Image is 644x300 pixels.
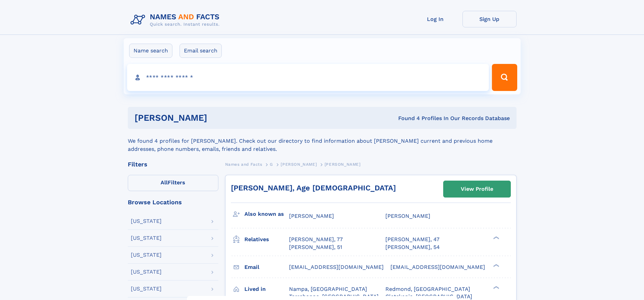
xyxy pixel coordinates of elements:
img: Logo Names and Facts [128,11,225,29]
a: [PERSON_NAME], 54 [385,244,440,251]
button: Search Button [492,64,517,91]
span: [PERSON_NAME] [325,162,361,167]
a: Sign Up [462,11,517,27]
div: [US_STATE] [131,218,162,224]
input: search input [127,64,489,91]
span: Clatskanie, [GEOGRAPHIC_DATA] [385,293,472,300]
div: Browse Locations [128,199,218,205]
label: Filters [128,175,218,191]
a: [PERSON_NAME], 77 [289,236,343,243]
h3: Email [244,261,289,273]
a: View Profile [444,181,510,197]
h3: Also known as [244,208,289,220]
div: ❯ [492,285,500,290]
a: [PERSON_NAME], Age [DEMOGRAPHIC_DATA] [231,184,396,192]
a: [PERSON_NAME], 47 [385,236,439,243]
span: Terrebonne, [GEOGRAPHIC_DATA] [289,293,379,300]
a: Log In [408,11,462,27]
div: [US_STATE] [131,269,162,275]
label: Name search [129,44,172,58]
div: Found 4 Profiles In Our Records Database [303,115,510,122]
a: Names and Facts [225,160,262,168]
span: [PERSON_NAME] [385,213,430,219]
div: [US_STATE] [131,252,162,258]
div: [US_STATE] [131,235,162,241]
span: [PERSON_NAME] [289,213,334,219]
h3: Lived in [244,283,289,295]
span: G [270,162,273,167]
span: Redmond, [GEOGRAPHIC_DATA] [385,286,470,292]
a: G [270,160,273,168]
span: Nampa, [GEOGRAPHIC_DATA] [289,286,367,292]
a: [PERSON_NAME], 51 [289,244,342,251]
div: We found 4 profiles for [PERSON_NAME]. Check out our directory to find information about [PERSON_... [128,129,517,153]
div: Filters [128,161,218,167]
span: [EMAIL_ADDRESS][DOMAIN_NAME] [390,264,485,270]
div: ❯ [492,263,500,268]
a: [PERSON_NAME] [281,160,317,168]
span: [EMAIL_ADDRESS][DOMAIN_NAME] [289,264,384,270]
div: ❯ [492,236,500,240]
h1: [PERSON_NAME] [135,114,303,122]
h3: Relatives [244,234,289,245]
div: View Profile [461,181,493,197]
label: Email search [180,44,222,58]
span: All [161,179,168,186]
span: [PERSON_NAME] [281,162,317,167]
div: [US_STATE] [131,286,162,292]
